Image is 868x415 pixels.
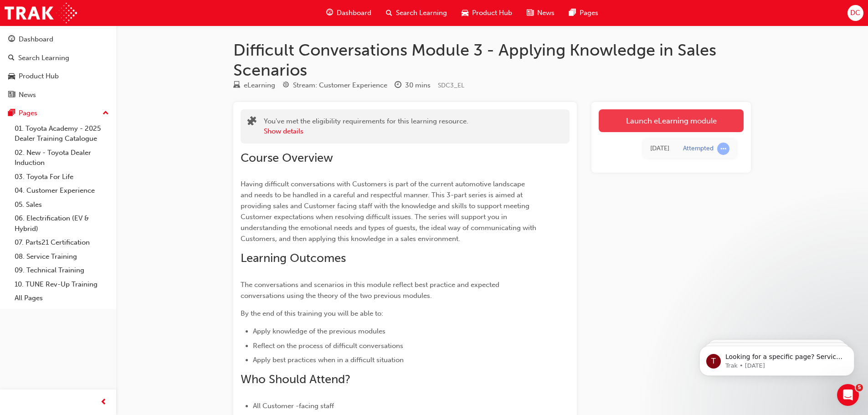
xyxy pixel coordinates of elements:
img: Trak [5,3,77,23]
a: 06. Electrification (EV & Hybrid) [11,211,113,236]
span: pages-icon [569,7,576,19]
span: All Customer -facing staff [253,402,334,410]
a: pages-iconPages [562,4,606,22]
span: Apply best practices when in a difficult situation [253,356,404,364]
button: Pages [4,105,113,122]
span: search-icon [386,7,392,19]
div: Stream: Customer Experience [293,80,387,91]
div: eLearning [244,80,275,91]
div: Product Hub [19,71,59,82]
a: news-iconNews [519,4,562,22]
span: learningRecordVerb_ATTEMPT-icon [717,143,729,155]
a: 05. Sales [11,198,113,212]
a: Product Hub [4,68,113,85]
a: All Pages [11,291,113,305]
a: search-iconSearch Learning [379,4,454,22]
div: You've met the eligibility requirements for this learning resource. [264,116,468,137]
button: DashboardSearch LearningProduct HubNews [4,29,113,105]
span: Learning resource code [438,82,464,89]
span: Reflect on the process of difficult conversations [253,342,403,350]
span: The conversations and scenarios in this module reflect best practice and expected conversations u... [241,281,501,300]
a: 08. Service Training [11,250,113,264]
span: 5 [856,384,863,391]
span: Course Overview [241,151,333,165]
h1: Difficult Conversations Module 3 - Applying Knowledge in Sales Scenarios [233,40,751,80]
a: Dashboard [4,31,113,48]
span: guage-icon [8,36,15,44]
div: Stream [282,80,387,91]
span: Apply knowledge of the previous modules [253,327,385,335]
a: 02. New - Toyota Dealer Induction [11,146,113,170]
div: Pages [19,108,37,118]
div: News [19,90,36,100]
a: 07. Parts21 Certification [11,236,113,250]
span: news-icon [527,7,534,19]
span: Having difficult conversations with Customers is part of the current automotive landscape and nee... [241,180,538,243]
span: puzzle-icon [247,117,257,128]
a: Search Learning [4,50,113,67]
div: Search Learning [18,53,69,63]
span: guage-icon [326,7,333,19]
a: Launch eLearning module [599,109,744,132]
iframe: Intercom notifications message [686,327,868,390]
a: 03. Toyota For Life [11,170,113,184]
a: 04. Customer Experience [11,184,113,198]
iframe: Intercom live chat [837,384,859,406]
a: 09. Technical Training [11,263,113,277]
span: car-icon [462,7,468,19]
span: Search Learning [396,8,447,18]
div: Duration [395,80,431,91]
span: Learning Outcomes [241,251,346,265]
a: car-iconProduct Hub [454,4,519,22]
span: learningResourceType_ELEARNING-icon [233,82,240,90]
span: news-icon [8,91,15,99]
span: Dashboard [337,8,371,18]
span: search-icon [8,54,15,62]
span: Who Should Attend? [241,372,350,386]
span: up-icon [103,108,109,119]
div: Mon Aug 18 2025 12:14:34 GMT+0930 (Australian Central Standard Time) [650,143,669,154]
a: guage-iconDashboard [319,4,379,22]
span: News [537,8,555,18]
a: 01. Toyota Academy - 2025 Dealer Training Catalogue [11,122,113,146]
span: By the end of this training you will be able to: [241,309,383,318]
span: Product Hub [472,8,512,18]
a: 10. TUNE Rev-Up Training [11,277,113,292]
span: clock-icon [395,82,401,90]
div: Type [233,80,275,91]
span: Pages [580,8,598,18]
span: prev-icon [100,397,107,408]
span: pages-icon [8,109,15,118]
button: DC [847,5,863,21]
div: Dashboard [19,34,53,45]
div: 30 mins [405,80,431,91]
a: News [4,87,113,103]
span: target-icon [282,82,289,90]
span: DC [850,8,860,18]
button: Show details [264,126,303,137]
span: car-icon [8,72,15,81]
div: Attempted [683,144,714,153]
